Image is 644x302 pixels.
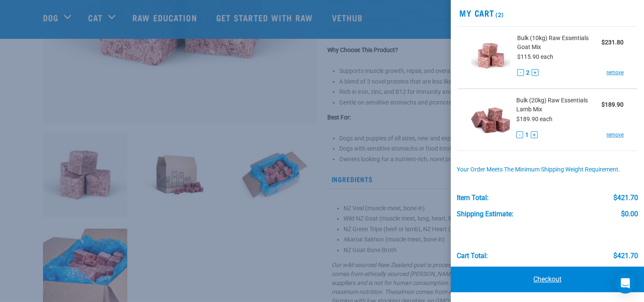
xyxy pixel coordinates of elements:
[607,131,624,139] a: remove
[516,116,552,122] span: $189.90 each
[517,69,524,76] button: -
[621,210,638,218] div: $0.00
[525,131,529,139] span: 1
[607,69,624,76] a: remove
[457,166,638,173] div: Your order meets the minimum shipping weight requirement.
[601,101,624,108] strong: $189.90
[457,210,513,218] div: Shipping Estimate:
[517,53,553,60] span: $115.90 each
[517,34,601,52] span: Bulk (10kg) Raw Essentials Goat Mix
[531,131,538,138] button: +
[451,267,644,292] a: Checkout
[451,8,644,18] h2: My Cart
[613,194,638,202] div: $421.70
[471,34,510,78] img: Raw Essentials Goat Mix
[457,252,488,260] div: Cart total:
[494,13,504,16] span: (2)
[615,273,635,293] div: Open Intercom Messenger
[613,252,638,260] div: $421.70
[532,69,538,76] button: +
[526,68,530,77] span: 2
[601,39,624,46] strong: $231.80
[516,131,523,138] button: -
[457,194,489,202] div: Item Total:
[516,96,601,114] span: Bulk (20kg) Raw Essentials Lamb Mix
[471,96,510,140] img: Raw Essentials Lamb Mix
